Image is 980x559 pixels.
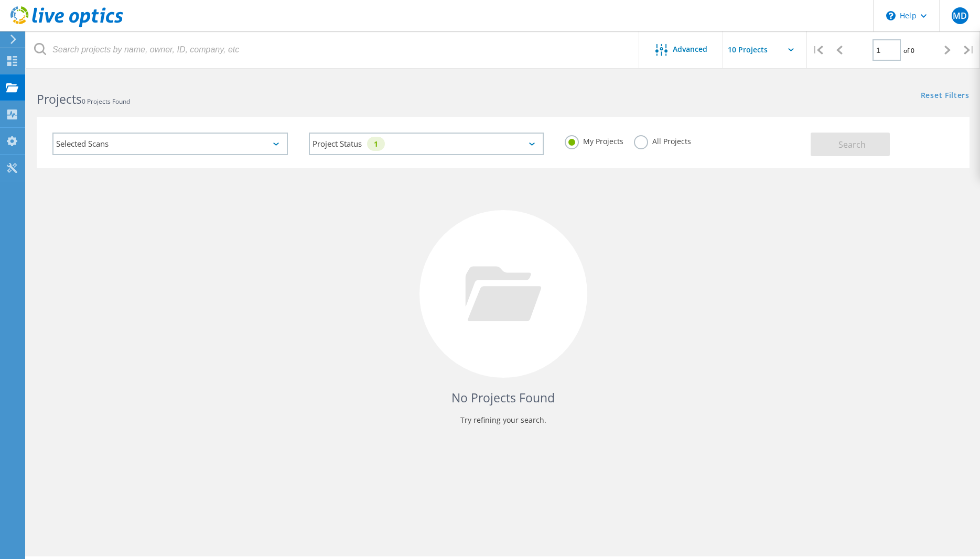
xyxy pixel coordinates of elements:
[10,22,123,29] a: Live Optics Dashboard
[367,137,385,151] div: 1
[953,12,967,20] span: MD
[47,389,959,407] h4: No Projects Found
[47,412,959,429] p: Try refining your search.
[959,31,980,69] div: |
[811,133,890,156] button: Search
[807,31,828,69] div: |
[634,135,691,145] label: All Projects
[52,133,288,155] div: Selected Scans
[565,135,623,145] label: My Projects
[26,31,640,68] input: Search projects by name, owner, ID, company, etc
[903,46,914,55] span: of 0
[82,97,130,106] span: 0 Projects Found
[921,92,970,101] a: Reset Filters
[37,91,82,107] b: Projects
[838,139,866,150] span: Search
[673,46,707,53] span: Advanced
[309,133,544,155] div: Project Status
[886,11,896,20] svg: \n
